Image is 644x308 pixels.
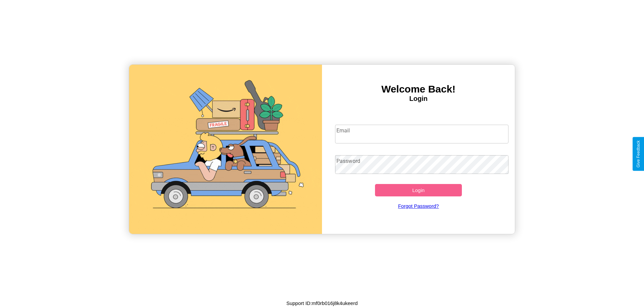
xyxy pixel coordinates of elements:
[332,196,505,215] a: Forgot Password?
[286,299,358,308] p: Support ID: mf0rb016j8k4ukeerd
[322,95,515,103] h4: Login
[129,65,322,234] img: gif
[375,184,462,196] button: Login
[636,140,641,168] div: Give Feedback
[322,83,515,95] h3: Welcome Back!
